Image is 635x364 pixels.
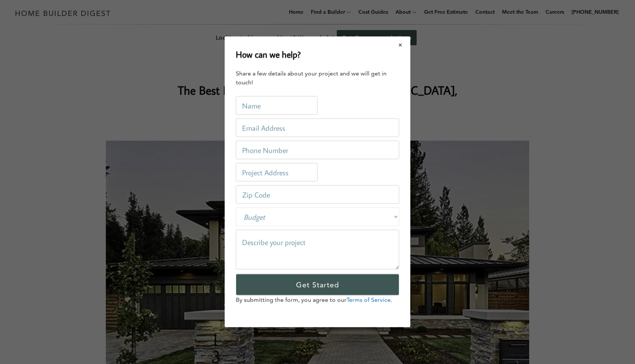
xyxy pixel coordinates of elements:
input: Zip Code [236,186,399,204]
input: Name [236,96,317,115]
h2: How can we help? [236,47,301,61]
input: Email Address [236,119,399,137]
input: Phone Number [236,141,399,160]
input: Get Started [236,274,399,296]
input: Project Address [236,163,317,182]
a: Terms of Service [346,296,391,304]
div: Share a few details about your project and we will get in touch! [236,69,399,87]
p: By submitting the form, you agree to our . [236,296,399,305]
button: Close modal [391,37,410,53]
